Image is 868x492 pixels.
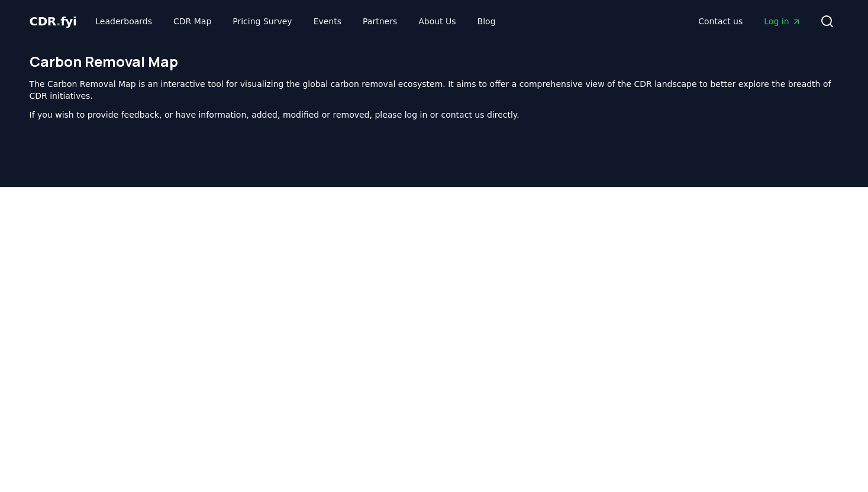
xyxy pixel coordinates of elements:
[30,109,839,121] p: If you wish to provide feedback, or have information, added, modified or removed, please log in o...
[30,13,77,30] a: CDR.fyi
[164,11,221,32] a: CDR Map
[223,11,301,32] a: Pricing Survey
[764,15,801,27] span: Log in
[754,11,810,32] a: Log in
[30,14,77,28] span: CDR fyi
[409,11,465,32] a: About Us
[86,11,505,32] nav: Main
[30,78,839,102] p: The Carbon Removal Map is an interactive tool for visualizing the global carbon removal ecosystem...
[56,14,60,28] span: .
[353,11,406,32] a: Partners
[689,11,810,32] nav: Main
[689,11,752,32] a: Contact us
[304,11,351,32] a: Events
[30,52,839,71] h1: Carbon Removal Map
[86,11,162,32] a: Leaderboards
[468,11,505,32] a: Blog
